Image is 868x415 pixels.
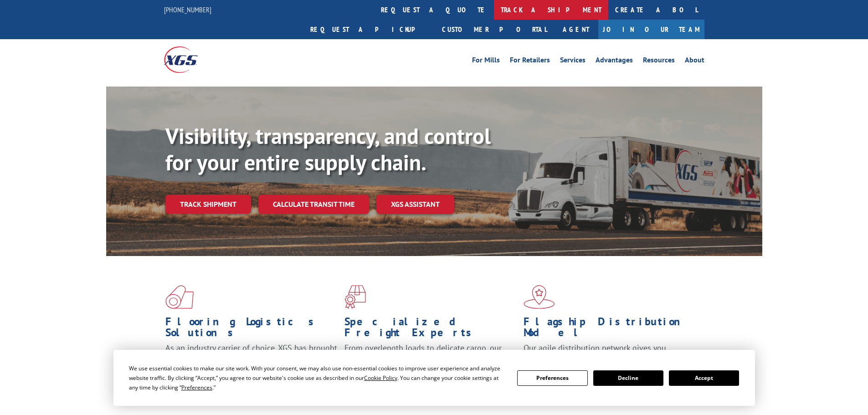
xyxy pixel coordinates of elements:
a: Request a pickup [303,20,435,39]
a: XGS ASSISTANT [376,195,454,214]
span: Cookie Policy [364,374,397,382]
img: xgs-icon-flagship-distribution-model-red [524,285,555,309]
img: xgs-icon-total-supply-chain-intelligence-red [165,285,194,309]
a: Track shipment [165,195,251,214]
div: Cookie Consent Prompt [113,350,755,406]
a: Advantages [596,56,633,67]
a: For Mills [472,56,500,67]
h1: Flagship Distribution Model [524,316,696,343]
a: Calculate transit time [258,195,369,214]
span: Preferences [181,384,212,391]
button: Preferences [517,370,587,386]
b: Visibility, transparency, and control for your entire supply chain. [165,122,491,176]
a: Customer Portal [435,20,554,39]
h1: Flooring Logistics Solutions [165,316,338,343]
a: [PHONE_NUMBER] [164,5,211,14]
a: Resources [643,56,675,67]
a: Agent [554,20,598,39]
div: We use essential cookies to make our site work. With your consent, we may also use non-essential ... [129,364,506,392]
a: For Retailers [510,56,550,67]
p: From overlength loads to delicate cargo, our experienced staff knows the best way to move your fr... [344,343,517,383]
h1: Specialized Freight Experts [344,316,517,343]
span: Our agile distribution network gives you nationwide inventory management on demand. [524,343,691,364]
a: Services [560,56,586,67]
span: As an industry carrier of choice, XGS has brought innovation and dedication to flooring logistics... [165,343,337,375]
button: Decline [593,370,663,386]
a: About [685,56,704,67]
button: Accept [669,370,739,386]
a: Join Our Team [598,20,704,39]
img: xgs-icon-focused-on-flooring-red [344,285,366,309]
